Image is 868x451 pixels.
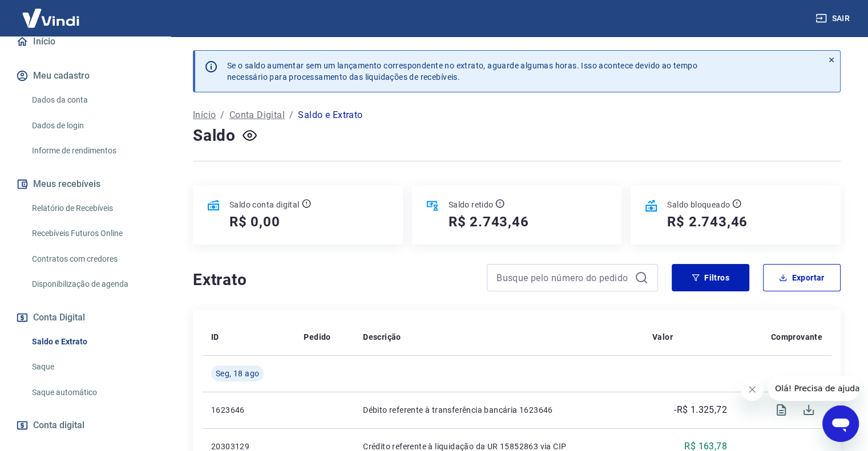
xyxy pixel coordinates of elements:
[211,331,219,343] p: ID
[14,63,157,88] button: Meu cadastro
[27,247,157,271] a: Contratos com credores
[220,108,224,122] p: /
[229,199,300,210] p: Saldo conta digital
[227,60,697,83] p: Se o saldo aumentar sem um lançamento correspondente no extrato, aguarde algumas horas. Isso acon...
[14,172,157,197] button: Meus recebíveis
[741,378,764,401] iframe: Fechar mensagem
[449,213,529,231] h5: R$ 2.743,46
[667,213,748,231] h5: R$ 2.743,46
[674,403,727,417] p: -R$ 1.325,72
[27,355,157,379] a: Saque
[27,273,157,296] a: Disponibilização de agenda
[27,139,157,162] a: Informe de rendimentos
[667,199,730,210] p: Saldo bloqueado
[449,199,494,210] p: Saldo retido
[363,404,634,416] p: Débito referente à transferência bancária 1623646
[768,376,859,401] iframe: Mensagem da empresa
[27,88,157,112] a: Dados da conta
[795,396,822,424] span: Download
[33,417,84,433] span: Conta digital
[763,264,841,291] button: Exportar
[229,108,285,122] a: Conta Digital
[27,114,157,137] a: Dados de login
[289,108,293,122] p: /
[193,124,236,147] h4: Saldo
[27,381,157,404] a: Saque automático
[771,331,822,343] p: Comprovante
[27,330,157,354] a: Saldo e Extrato
[672,264,749,291] button: Filtros
[768,396,795,424] span: Visualizar
[27,222,157,245] a: Recebíveis Futuros Online
[27,197,157,220] a: Relatório de Recebíveis
[216,368,259,379] span: Seg, 18 ago
[496,269,630,286] input: Busque pelo número do pedido
[7,8,96,17] span: Olá! Precisa de ajuda?
[211,404,285,416] p: 1623646
[813,8,854,29] button: Sair
[229,213,280,231] h5: R$ 0,00
[14,413,157,438] a: Conta digital
[14,29,157,54] a: Início
[304,331,330,343] p: Pedido
[193,269,473,291] h4: Extrato
[193,108,216,122] a: Início
[652,331,673,343] p: Valor
[363,331,401,343] p: Descrição
[14,1,88,35] img: Vindi
[298,108,362,122] p: Saldo e Extrato
[822,405,859,442] iframe: Botão para abrir a janela de mensagens
[14,305,157,330] button: Conta Digital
